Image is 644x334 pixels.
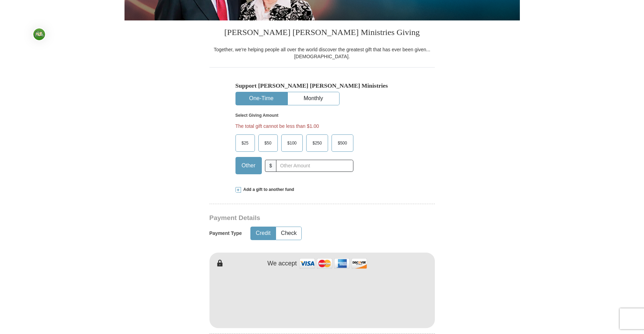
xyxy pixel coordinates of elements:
[209,230,242,236] h5: Payment Type
[238,138,252,148] span: $25
[334,138,351,148] span: $500
[235,123,319,130] li: The total gift cannot be less than $1.00
[235,113,278,118] strong: Select Giving Amount
[209,20,435,46] h3: [PERSON_NAME] [PERSON_NAME] Ministries Giving
[235,82,409,89] h5: Support [PERSON_NAME] [PERSON_NAME] Ministries
[209,214,386,222] h3: Payment Details
[276,160,353,172] input: Other Amount
[265,160,277,172] span: $
[284,138,300,148] span: $100
[288,92,339,105] button: Monthly
[299,256,368,271] img: credit cards accepted
[236,92,287,105] button: One-Time
[251,227,275,240] button: Credit
[276,227,301,240] button: Check
[241,187,294,193] span: Add a gift to another fund
[309,138,325,148] span: $250
[267,260,297,267] h4: We accept
[238,160,259,171] span: Other
[261,138,275,148] span: $50
[209,46,435,60] div: Together, we're helping people all over the world discover the greatest gift that has ever been g...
